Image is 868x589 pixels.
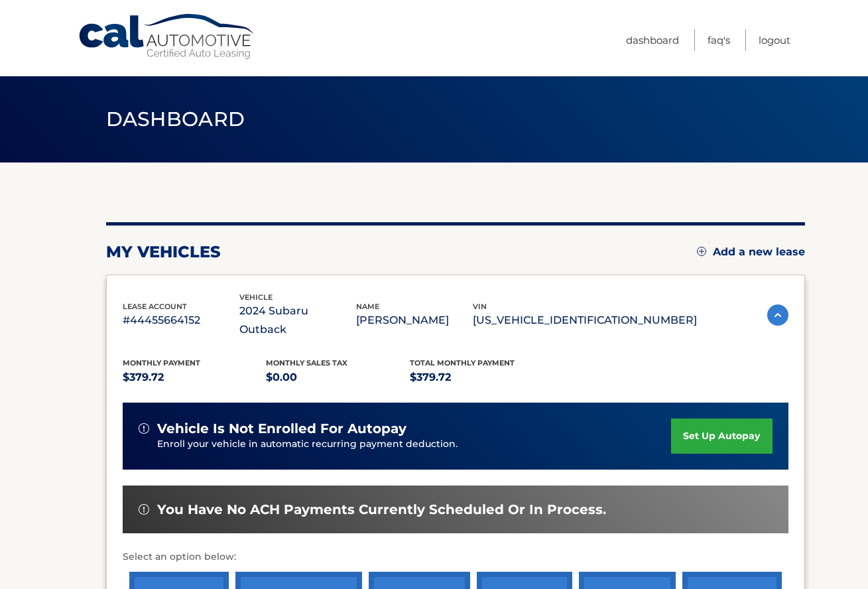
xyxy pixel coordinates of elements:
h2: my vehicles [106,242,221,262]
span: vin [473,302,487,311]
p: $379.72 [123,368,267,387]
span: Total Monthly Payment [410,358,515,367]
p: [PERSON_NAME] [356,311,473,330]
a: Dashboard [626,29,679,51]
a: FAQ's [708,29,730,51]
span: vehicle is not enrolled for autopay [157,421,406,437]
a: set up autopay [671,419,772,454]
span: lease account [123,302,187,311]
img: alert-white.svg [139,423,149,434]
span: name [356,302,379,311]
p: Enroll your vehicle in automatic recurring payment deduction. [157,437,672,452]
span: Monthly sales Tax [266,358,347,367]
a: Cal Automotive [78,13,257,60]
span: You have no ACH payments currently scheduled or in process. [157,501,606,518]
span: vehicle [239,293,273,302]
p: Select an option below: [123,549,788,565]
span: Dashboard [106,107,245,131]
span: Monthly Payment [123,358,200,367]
p: [US_VEHICLE_IDENTIFICATION_NUMBER] [473,311,697,330]
p: $379.72 [410,368,554,387]
img: accordion-active.svg [767,304,788,326]
a: Logout [759,29,790,51]
p: $0.00 [266,368,410,387]
p: #44455664152 [123,311,239,330]
img: add.svg [697,247,706,256]
a: Add a new lease [697,245,805,259]
img: alert-white.svg [139,504,149,515]
p: 2024 Subaru Outback [239,302,356,339]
